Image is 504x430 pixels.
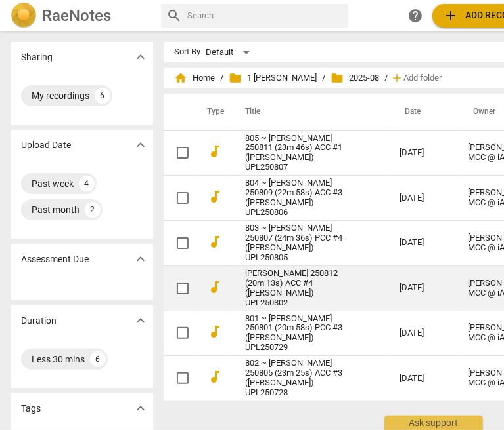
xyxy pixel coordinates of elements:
span: audiotrack [207,189,223,205]
a: 805 ~ [PERSON_NAME] 250811 (23m 46s) ACC #1 ([PERSON_NAME]) UPL250807 [245,134,353,173]
th: Type [196,94,229,130]
a: 802 ~ [PERSON_NAME] 250805 (23m 25s) ACC #3 ([PERSON_NAME]) UPL250728 [245,359,353,398]
a: Help [403,4,427,28]
span: search [166,8,182,24]
span: folder [331,71,344,85]
span: Home [174,71,215,85]
button: Show more [131,135,150,155]
a: [PERSON_NAME] 250812 (20m 13s) ACC #4 ([PERSON_NAME]) UPL250802 [245,269,353,308]
span: 1 [PERSON_NAME] [229,71,317,85]
button: Show more [131,311,150,330]
span: expand_more [133,137,149,153]
span: audiotrack [207,369,223,385]
div: 2 [85,202,101,218]
div: Less 30 mins [32,353,85,366]
img: Logo [11,3,37,29]
td: [DATE] [390,311,458,356]
p: Assessment Due [21,252,89,266]
span: / [322,73,325,83]
span: audiotrack [207,279,223,295]
a: 804 ~ [PERSON_NAME] 250809 (22m 58s) ACC #3 ([PERSON_NAME]) UPL250806 [245,178,353,218]
p: Sharing [21,50,53,64]
span: / [220,73,223,83]
div: 6 [95,88,110,104]
span: audiotrack [207,234,223,250]
span: home [174,71,187,85]
div: Past week [32,177,74,190]
input: Search [187,5,343,26]
p: Duration [21,314,57,328]
span: / [384,73,388,83]
span: audiotrack [207,324,223,340]
button: Show more [131,399,150,418]
td: [DATE] [390,265,458,311]
div: 6 [90,351,106,367]
a: 803 ~ [PERSON_NAME] 250807 (24m 36s) PCC #4 ([PERSON_NAME]) UPL250805 [245,224,353,263]
span: Add folder [403,73,442,83]
p: Upload Date [21,138,71,152]
th: Title [229,94,390,130]
div: My recordings [32,89,89,102]
span: expand_more [133,49,149,65]
a: 801 ~ [PERSON_NAME] 250801 (20m 58s) PCC #3 ([PERSON_NAME]) UPL250729 [245,314,353,353]
td: [DATE] [390,221,458,266]
p: Tags [21,402,41,416]
span: add [443,8,459,24]
a: LogoRaeNotes [11,3,150,29]
td: [DATE] [390,356,458,401]
div: Sort By [174,47,200,57]
button: Show more [131,47,150,67]
span: expand_more [133,313,149,328]
div: 4 [79,176,95,191]
div: Default [206,42,254,63]
td: [DATE] [390,130,458,176]
span: add [390,71,403,85]
th: Date [390,94,458,130]
span: help [407,8,423,24]
h2: RaeNotes [42,7,111,25]
button: Show more [131,249,150,269]
span: 2025-08 [331,71,379,85]
span: expand_more [133,251,149,267]
div: Past month [32,203,80,216]
span: folder [229,71,242,85]
td: [DATE] [390,176,458,221]
div: Ask support [384,416,483,430]
span: expand_more [133,401,149,416]
span: audiotrack [207,144,223,159]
